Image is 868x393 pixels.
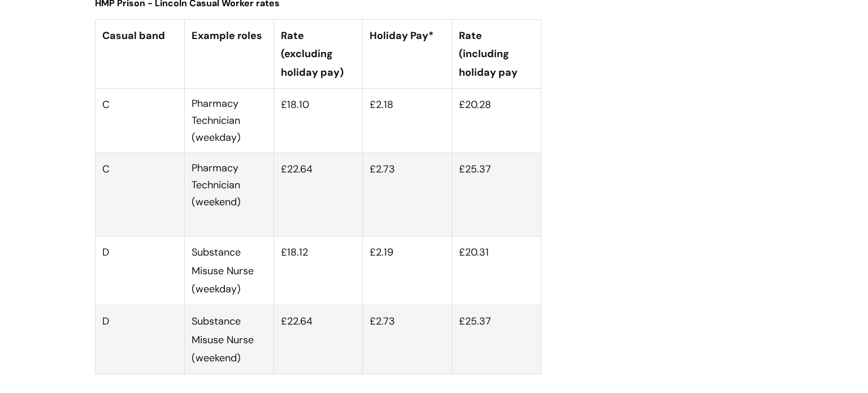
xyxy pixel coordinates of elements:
[452,19,541,88] th: Rate (including holiday pay
[363,19,452,88] th: Holiday Pay*
[192,96,267,146] p: Pharmacy Technician (weekday)
[452,153,541,236] td: £25.37
[96,236,185,305] td: D
[96,305,185,374] td: D
[452,236,541,305] td: £20.31
[184,305,274,374] td: Substance Misuse Nurse (weekend)
[96,88,185,153] td: C
[274,305,363,374] td: £22.64
[274,236,363,305] td: £18.12
[363,236,452,305] td: £2.19
[274,153,363,236] td: £22.64
[452,88,541,153] td: £20.28
[184,236,274,305] td: Substance Misuse Nurse (weekday)
[363,88,452,153] td: £2.18
[184,19,274,88] th: Example roles
[363,305,452,374] td: £2.73
[452,305,541,374] td: £25.37
[96,153,185,236] td: C
[363,153,452,236] td: £2.73
[96,19,185,88] th: Casual band
[274,19,363,88] th: Rate (excluding holiday pay)
[274,88,363,153] td: £18.10
[192,160,267,210] p: Pharmacy Technician (weekend)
